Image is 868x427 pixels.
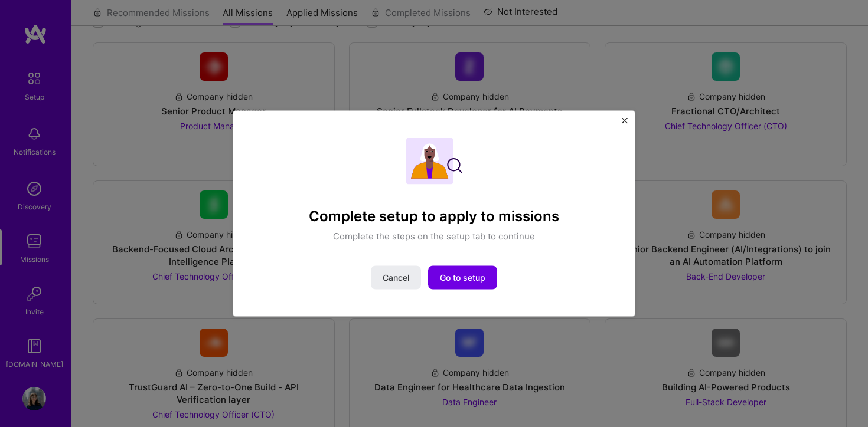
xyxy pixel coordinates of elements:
[383,271,409,283] span: Cancel
[333,229,535,242] p: Complete the steps on the setup tab to continue
[428,265,497,289] button: Go to setup
[622,118,628,130] button: Close
[371,265,421,289] button: Cancel
[406,138,462,185] img: Complete setup illustration
[309,208,559,225] h4: Complete setup to apply to missions
[440,271,485,283] span: Go to setup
